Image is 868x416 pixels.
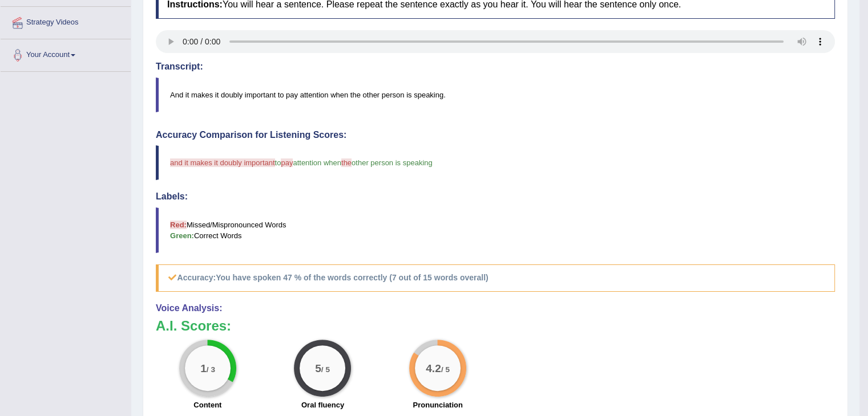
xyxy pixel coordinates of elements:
[156,191,835,202] h4: Labels:
[441,365,450,373] small: / 5
[156,130,835,140] h4: Accuracy Comparison for Listening Scores:
[156,62,835,72] h4: Transcript:
[170,221,187,229] b: Red:
[170,158,275,167] span: and it makes it doubly important
[341,158,352,167] span: the
[426,361,441,374] big: 4.2
[275,158,281,167] span: to
[216,273,488,282] b: You have spoken 47 % of the words correctly (7 out of 15 words overall)
[156,207,835,253] blockquote: Missed/Mispronounced Words Correct Words
[156,318,231,333] b: A.I. Scores:
[352,158,433,167] span: other person is speaking
[1,7,131,35] a: Strategy Videos
[170,231,194,240] b: Green:
[156,78,835,112] blockquote: And it makes it doubly important to pay attention when the other person is speaking.
[301,399,344,410] label: Oral fluency
[316,361,322,374] big: 5
[200,361,207,374] big: 1
[413,399,462,410] label: Pronunciation
[1,39,131,68] a: Your Account
[156,264,835,291] h5: Accuracy:
[156,303,835,313] h4: Voice Analysis:
[321,365,330,373] small: / 5
[281,158,293,167] span: pay
[293,158,341,167] span: attention when
[207,365,215,373] small: / 3
[193,399,221,410] label: Content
